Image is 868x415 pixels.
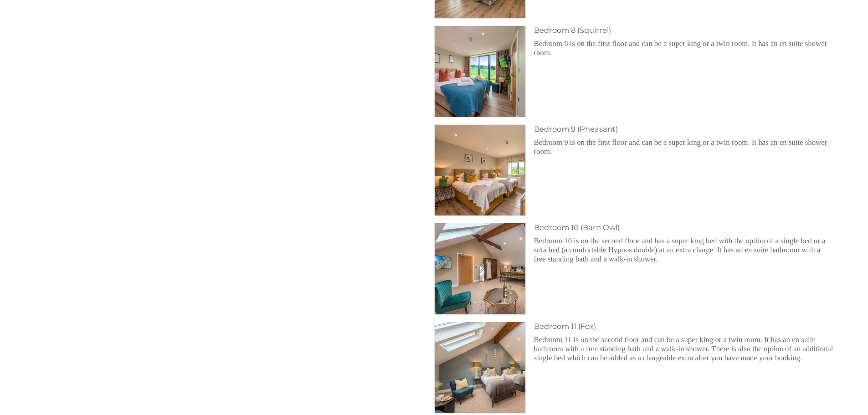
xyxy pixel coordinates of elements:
p: Bedroom 11 is on the second floor and can be a super king or a twin room. It has an en suite bath... [534,335,833,363]
img: Bedroom 8 (Squirrel) [435,26,526,117]
h3: Bedroom 10 (Barn Owl) [534,223,833,232]
img: Bedroom 11 (Fox) [435,322,526,413]
h3: Bedroom 9 (Pheasant) [534,124,833,133]
img: Bedroom 10 (Barn Owl) [435,223,526,314]
h3: Bedroom 8 (Squirrel) [534,26,833,35]
p: Bedroom 10 is on the second floor and has a super king bed with the option of a single bed or a s... [534,236,833,264]
img: Bedroom 9 (Pheasant) [435,125,526,216]
h3: Bedroom 11 (Fox) [534,322,833,331]
p: Bedroom 9 is on the first floor and can be a super king or a twin room. It has an en suite shower... [534,138,833,156]
p: Bedroom 8 is on the first floor and can be a super king or a twin room. It has an en suite shower... [534,39,833,57]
